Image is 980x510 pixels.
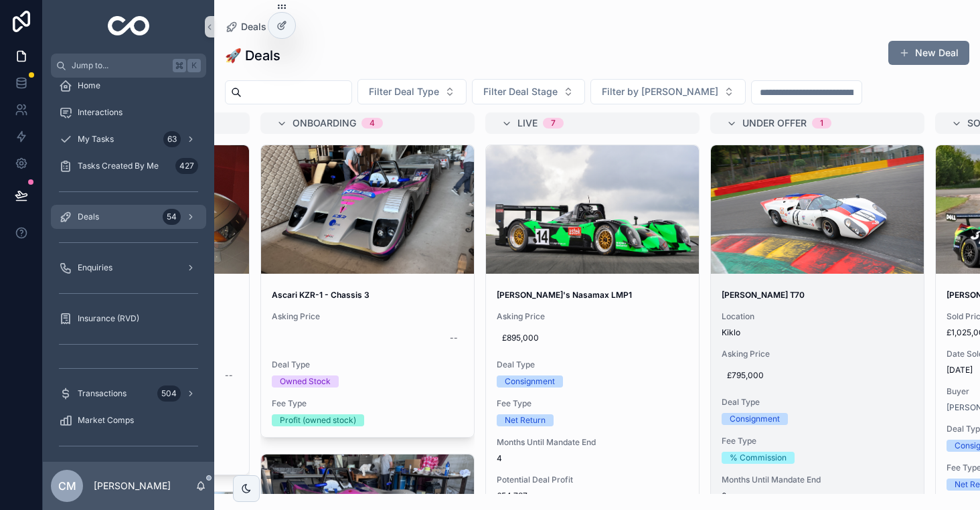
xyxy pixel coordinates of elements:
[108,16,150,37] img: App logo
[730,413,780,425] div: Consignment
[888,41,969,65] button: New Deal
[261,145,474,274] div: IMG_1331.JPG
[272,290,370,300] strong: Ascari KZR-1 - Chassis 3
[602,85,718,98] span: Filter by [PERSON_NAME]
[497,359,688,370] span: Deal Type
[497,290,632,300] strong: [PERSON_NAME]'s Nasamax LMP1
[51,54,206,78] button: Jump to...K
[78,211,99,222] span: Deals
[280,414,356,426] div: Profit (owned stock)
[78,161,159,171] span: Tasks Created By Me
[58,478,76,494] span: CM
[722,290,805,300] strong: [PERSON_NAME] T70
[272,311,463,322] span: Asking Price
[51,74,206,98] a: Home
[497,311,688,322] span: Asking Price
[260,145,475,438] a: Ascari KZR-1 - Chassis 3Asking Price--Deal TypeOwned StockFee TypeProfit (owned stock)
[517,116,538,130] span: Live
[711,145,924,274] div: 160916_0700.jpg
[51,154,206,178] a: Tasks Created By Me427
[486,145,699,274] div: Screenshot-2025-04-04-at-15.21.33.png
[72,60,167,71] span: Jump to...
[730,452,787,464] div: % Commission
[820,118,823,129] div: 1
[497,491,688,501] span: £54,787
[78,313,139,324] span: Insurance (RVD)
[722,491,913,501] span: 0
[293,116,356,130] span: Onboarding
[51,307,206,331] a: Insurance (RVD)
[357,79,467,104] button: Select Button
[502,333,683,343] span: £895,000
[78,415,134,426] span: Market Comps
[505,375,555,388] div: Consignment
[51,100,206,124] a: Interactions
[722,349,913,359] span: Asking Price
[241,20,266,33] span: Deals
[497,475,688,485] span: Potential Deal Profit
[78,134,114,145] span: My Tasks
[94,479,171,493] p: [PERSON_NAME]
[78,388,127,399] span: Transactions
[272,359,463,370] span: Deal Type
[163,209,181,225] div: 54
[505,414,546,426] div: Net Return
[280,375,331,388] div: Owned Stock
[722,436,913,446] span: Fee Type
[175,158,198,174] div: 427
[483,85,558,98] span: Filter Deal Stage
[722,327,913,338] span: Kiklo
[43,78,214,462] div: scrollable content
[51,127,206,151] a: My Tasks63
[722,475,913,485] span: Months Until Mandate End
[189,60,199,71] span: K
[163,131,181,147] div: 63
[450,333,458,343] div: --
[727,370,908,381] span: £795,000
[78,107,122,118] span: Interactions
[722,311,913,322] span: Location
[78,80,100,91] span: Home
[51,205,206,229] a: Deals54
[51,408,206,432] a: Market Comps
[78,262,112,273] span: Enquiries
[497,398,688,409] span: Fee Type
[225,20,266,33] a: Deals
[551,118,556,129] div: 7
[272,398,463,409] span: Fee Type
[157,386,181,402] div: 504
[51,381,206,406] a: Transactions504
[497,453,688,464] span: 4
[51,256,206,280] a: Enquiries
[472,79,585,104] button: Select Button
[497,437,688,448] span: Months Until Mandate End
[742,116,807,130] span: Under Offer
[369,85,439,98] span: Filter Deal Type
[225,370,233,381] div: --
[225,46,280,65] h1: 🚀 Deals
[370,118,375,129] div: 4
[722,397,913,408] span: Deal Type
[590,79,746,104] button: Select Button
